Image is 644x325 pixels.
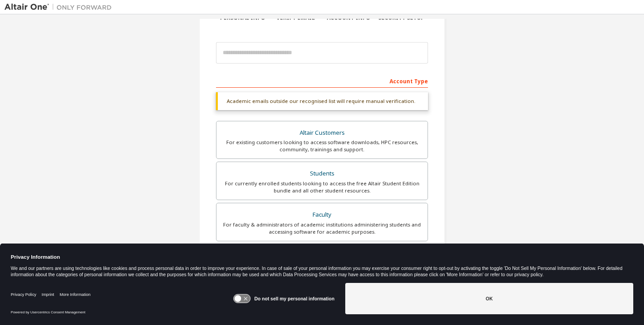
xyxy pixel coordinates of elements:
[222,167,422,180] div: Students
[222,221,422,235] div: For faculty & administrators of academic institutions administering students and accessing softwa...
[222,127,422,139] div: Altair Customers
[222,139,422,153] div: For existing customers looking to access software downloads, HPC resources, community, trainings ...
[216,73,428,88] div: Account Type
[222,209,422,221] div: Faculty
[222,180,422,194] div: For currently enrolled students looking to access the free Altair Student Edition bundle and all ...
[4,3,116,12] img: Altair One
[216,92,428,110] div: Academic emails outside our recognised list will require manual verification.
